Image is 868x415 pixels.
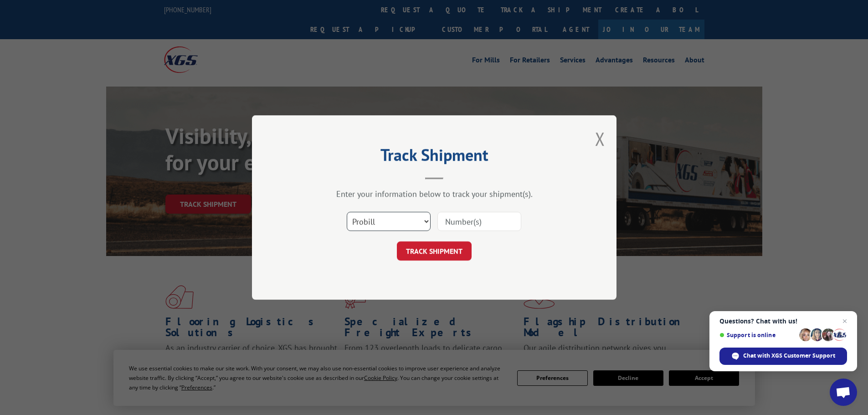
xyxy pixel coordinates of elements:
[743,352,835,360] span: Chat with XGS Customer Support
[719,332,796,338] span: Support is online
[595,127,605,151] button: Close modal
[298,189,571,199] div: Enter your information below to track your shipment(s).
[298,149,571,166] h2: Track Shipment
[830,379,857,406] a: Open chat
[719,318,847,325] span: Questions? Chat with us!
[437,212,521,231] input: Number(s)
[397,241,472,261] button: TRACK SHIPMENT
[719,348,847,365] span: Chat with XGS Customer Support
